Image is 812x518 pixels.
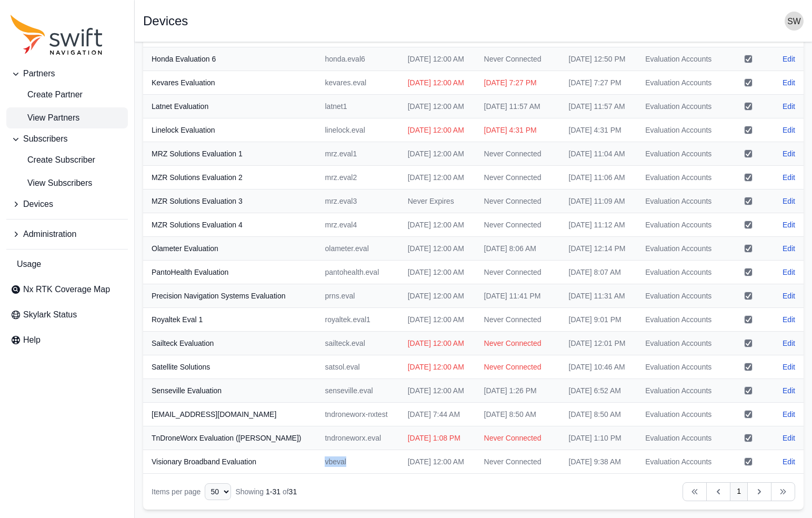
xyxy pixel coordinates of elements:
[637,403,724,426] td: Evaluation Accounts
[6,194,128,215] button: Devices
[316,237,399,261] td: olameter.eval
[783,54,795,64] a: Edit
[235,486,297,497] div: Showing of
[316,95,399,118] td: latnet1
[560,284,637,308] td: [DATE] 11:31 AM
[783,409,795,420] a: Edit
[23,228,76,241] span: Administration
[637,213,724,237] td: Evaluation Accounts
[143,15,188,27] h1: Devices
[143,71,316,95] th: Kevares Evaluation
[476,308,560,332] td: Never Connected
[143,95,316,118] th: Latnet Evaluation
[143,190,316,213] th: MZR Solutions Evaluation 3
[289,487,297,496] span: 31
[637,379,724,403] td: Evaluation Accounts
[637,308,724,332] td: Evaluation Accounts
[143,237,316,261] th: Olameter Evaluation
[637,47,724,71] td: Evaluation Accounts
[143,284,316,308] th: Precision Navigation Systems Evaluation
[476,47,560,71] td: Never Connected
[560,142,637,166] td: [DATE] 11:04 AM
[637,118,724,142] td: Evaluation Accounts
[23,334,41,346] span: Help
[476,379,560,403] td: [DATE] 1:26 PM
[316,403,399,426] td: tndroneworx-nxtest
[476,426,560,450] td: Never Connected
[143,142,316,166] th: MRZ Solutions Evaluation 1
[399,284,476,308] td: [DATE] 12:00 AM
[783,456,795,467] a: Edit
[637,355,724,379] td: Evaluation Accounts
[11,177,92,190] span: View Subscribers
[783,220,795,230] a: Edit
[399,47,476,71] td: [DATE] 12:00 AM
[316,355,399,379] td: satsol.eval
[637,284,724,308] td: Evaluation Accounts
[266,487,280,496] span: 1 - 31
[316,47,399,71] td: honda.eval6
[560,95,637,118] td: [DATE] 11:57 AM
[6,330,128,351] a: Help
[6,254,128,275] a: Usage
[399,190,476,213] td: Never Expires
[560,332,637,355] td: [DATE] 12:01 PM
[316,142,399,166] td: mrz.eval1
[637,95,724,118] td: Evaluation Accounts
[783,385,795,396] a: Edit
[6,279,128,300] a: Nx RTK Coverage Map
[637,261,724,284] td: Evaluation Accounts
[6,150,128,171] a: Create Subscriber
[560,403,637,426] td: [DATE] 8:50 AM
[560,47,637,71] td: [DATE] 12:50 PM
[316,71,399,95] td: kevares.eval
[11,112,79,124] span: View Partners
[783,267,795,277] a: Edit
[316,284,399,308] td: prns.eval
[316,261,399,284] td: pantohealth.eval
[560,261,637,284] td: [DATE] 8:07 AM
[783,338,795,348] a: Edit
[23,283,110,296] span: Nx RTK Coverage Map
[560,213,637,237] td: [DATE] 11:12 AM
[560,379,637,403] td: [DATE] 6:52 AM
[143,332,316,355] th: Sailteck Evaluation
[560,190,637,213] td: [DATE] 11:09 AM
[316,190,399,213] td: mrz.eval3
[11,88,83,101] span: Create Partner
[783,291,795,301] a: Edit
[637,71,724,95] td: Evaluation Accounts
[476,261,560,284] td: Never Connected
[399,403,476,426] td: [DATE] 7:44 AM
[783,314,795,325] a: Edit
[316,213,399,237] td: mrz.eval4
[316,379,399,403] td: senseville.eval
[316,166,399,190] td: mrz.eval2
[23,308,77,321] span: Skylark Status
[316,450,399,474] td: vbeval
[560,118,637,142] td: [DATE] 4:31 PM
[399,332,476,355] td: [DATE] 12:00 AM
[783,362,795,372] a: Edit
[143,474,804,510] nav: Table navigation
[637,332,724,355] td: Evaluation Accounts
[783,243,795,254] a: Edit
[143,261,316,284] th: PantoHealth Evaluation
[783,125,795,135] a: Edit
[783,172,795,183] a: Edit
[316,308,399,332] td: royaltek.eval1
[560,355,637,379] td: [DATE] 10:46 AM
[143,213,316,237] th: MZR Solutions Evaluation 4
[560,426,637,450] td: [DATE] 1:10 PM
[399,355,476,379] td: [DATE] 12:00 AM
[399,95,476,118] td: [DATE] 12:00 AM
[399,379,476,403] td: [DATE] 12:00 AM
[143,118,316,142] th: Linelock Evaluation
[152,487,201,496] span: Items per page
[637,426,724,450] td: Evaluation Accounts
[476,450,560,474] td: Never Connected
[637,166,724,190] td: Evaluation Accounts
[476,213,560,237] td: Never Connected
[783,433,795,443] a: Edit
[143,426,316,450] th: TnDroneWorx Evaluation ([PERSON_NAME])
